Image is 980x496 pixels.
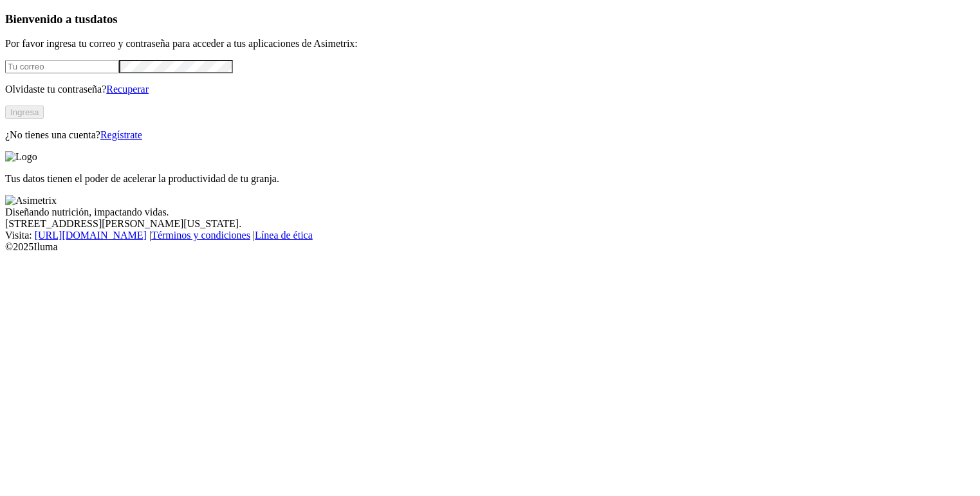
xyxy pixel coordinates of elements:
[5,84,975,95] p: Olvidaste tu contraseña?
[5,241,975,253] div: © 2025 Iluma
[100,129,142,140] a: Regístrate
[5,195,57,207] img: Asimetrix
[255,230,313,241] a: Línea de ética
[5,38,975,50] p: Por favor ingresa tu correo y contraseña para acceder a tus aplicaciones de Asimetrix:
[90,12,118,26] span: datos
[5,218,975,230] div: [STREET_ADDRESS][PERSON_NAME][US_STATE].
[35,230,147,241] a: [URL][DOMAIN_NAME]
[5,230,975,241] div: Visita : | |
[5,60,119,73] input: Tu correo
[5,151,37,163] img: Logo
[5,129,975,141] p: ¿No tienes una cuenta?
[5,106,44,119] button: Ingresa
[5,173,975,185] p: Tus datos tienen el poder de acelerar la productividad de tu granja.
[106,84,149,95] a: Recuperar
[5,12,975,26] h3: Bienvenido a tus
[5,207,975,218] div: Diseñando nutrición, impactando vidas.
[151,230,250,241] a: Términos y condiciones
